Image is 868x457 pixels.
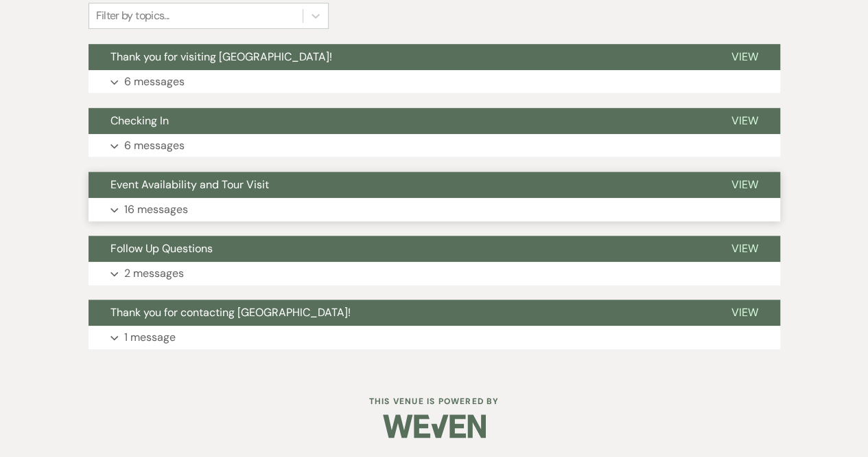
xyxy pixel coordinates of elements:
[110,113,169,128] span: Checking In
[731,177,758,192] span: View
[110,241,213,256] span: Follow Up Questions
[89,236,709,262] button: Follow Up Questions
[124,201,188,219] p: 16 messages
[731,305,758,320] span: View
[89,198,780,221] button: 16 messages
[89,108,709,134] button: Checking In
[124,137,185,155] p: 6 messages
[709,300,780,326] button: View
[731,49,758,64] span: View
[96,8,169,24] div: Filter by topics...
[709,172,780,198] button: View
[709,236,780,262] button: View
[89,300,709,326] button: Thank you for contacting [GEOGRAPHIC_DATA]!
[89,172,709,198] button: Event Availability and Tour Visit
[124,328,176,346] p: 1 message
[383,402,486,450] img: Weven Logo
[124,265,184,282] p: 2 messages
[89,326,780,349] button: 1 message
[731,241,758,256] span: View
[89,70,780,93] button: 6 messages
[89,262,780,285] button: 2 messages
[110,177,269,192] span: Event Availability and Tour Visit
[89,134,780,157] button: 6 messages
[124,73,185,91] p: 6 messages
[89,44,709,70] button: Thank you for visiting [GEOGRAPHIC_DATA]!
[709,108,780,134] button: View
[731,113,758,128] span: View
[110,305,351,320] span: Thank you for contacting [GEOGRAPHIC_DATA]!
[709,44,780,70] button: View
[110,49,332,64] span: Thank you for visiting [GEOGRAPHIC_DATA]!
